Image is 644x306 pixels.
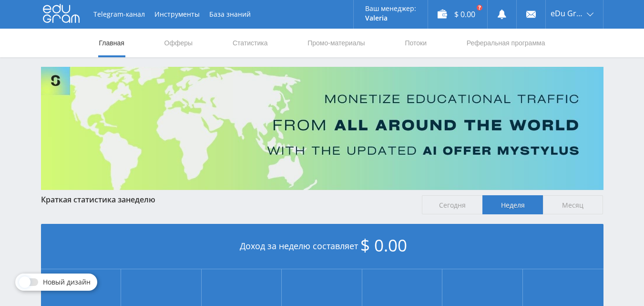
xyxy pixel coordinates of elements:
a: Потоки [404,29,428,57]
a: Промо-материалы [307,29,366,57]
div: Краткая статистика за [41,195,413,204]
span: eDu Group [551,10,584,17]
span: Сегодня [422,195,482,214]
a: Офферы [164,29,194,57]
span: неделю [126,194,155,205]
div: Доход за неделю составляет [41,224,603,269]
img: Banner [41,67,603,190]
p: Ваш менеджер: [365,5,416,12]
span: Месяц [543,195,603,214]
a: Реферальная программа [466,29,546,57]
span: Неделя [482,195,543,214]
span: $ 0.00 [360,234,407,256]
a: Статистика [232,29,269,57]
p: Valeria [365,14,416,22]
a: Главная [98,29,125,57]
span: Новый дизайн [43,278,91,286]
